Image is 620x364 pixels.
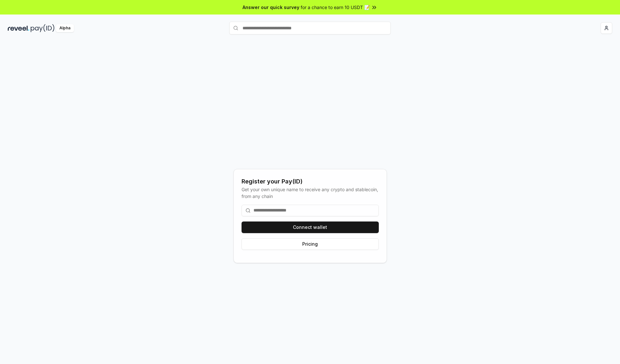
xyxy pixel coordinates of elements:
button: Pricing [242,238,379,250]
span: for a chance to earn 10 USDT 📝 [301,4,370,11]
div: Alpha [56,24,74,32]
button: Connect wallet [242,221,379,233]
img: reveel_dark [8,24,29,32]
img: pay_id [31,24,55,32]
span: Answer our quick survey [243,4,299,11]
div: Register your Pay(ID) [242,177,379,186]
div: Get your own unique name to receive any crypto and stablecoin, from any chain [242,186,379,200]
